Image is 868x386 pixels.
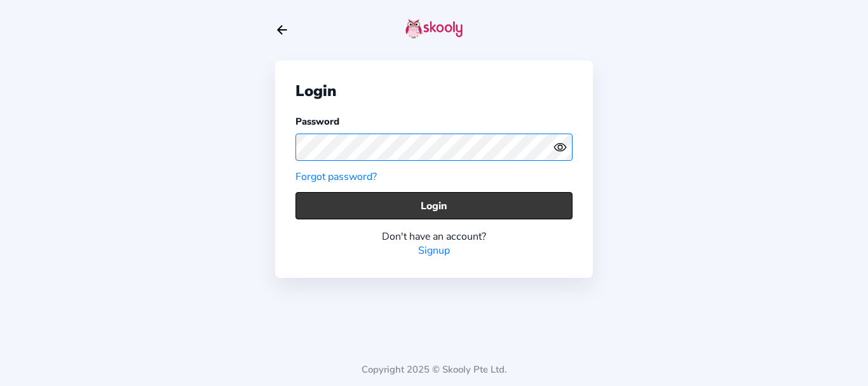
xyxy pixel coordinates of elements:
[295,192,573,219] button: Login
[405,18,463,39] img: skooly-logo.png
[295,81,573,101] div: Login
[553,141,567,154] ion-icon: eye outline
[295,115,339,128] label: Password
[418,244,450,258] a: Signup
[295,230,573,244] div: Don't have an account?
[275,23,289,37] button: arrow back outline
[295,170,377,184] a: Forgot password?
[553,141,573,154] button: eye outlineeye off outline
